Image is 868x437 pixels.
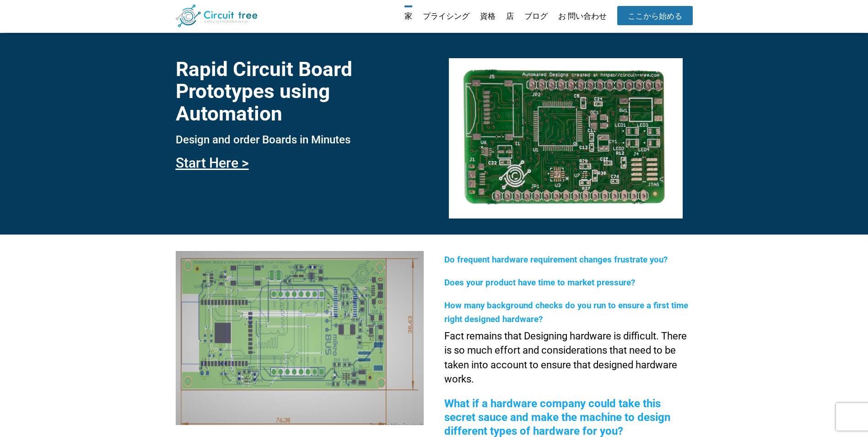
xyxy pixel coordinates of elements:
span: Does your product have time to market pressure? [444,278,635,288]
a: ここから始める [617,6,693,25]
h1: Rapid Circuit Board Prototypes using Automation [176,58,424,125]
img: 回路ツリー [176,5,258,27]
a: お 問い合わせ [558,5,607,28]
a: 資格 [480,5,496,28]
span: How many background checks do you run to ensure a first time right designed hardware? [444,300,688,324]
span: Do frequent hardware requirement changes frustrate you? [444,255,668,265]
a: 店 [506,5,514,28]
a: プライシング [423,5,469,28]
a: 家 [404,5,412,28]
a: ブログ [524,5,548,28]
h3: Design and order Boards in Minutes [176,134,424,146]
a: Start Here > [176,155,249,171]
p: Fact remains that Designing hardware is difficult. There is so much effort and considerations tha... [444,329,692,387]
